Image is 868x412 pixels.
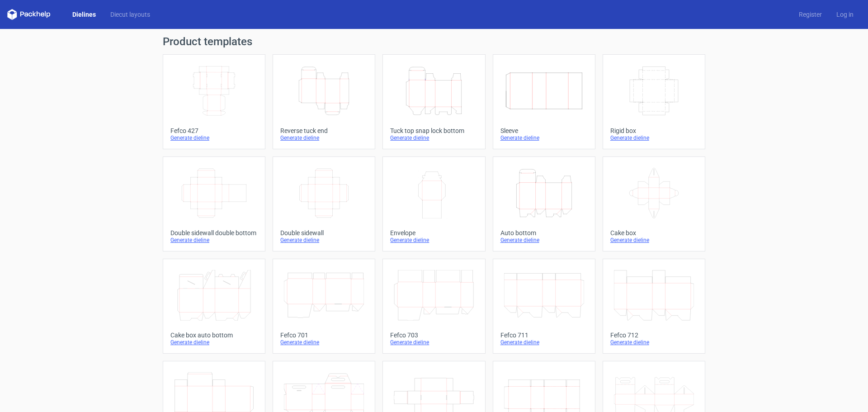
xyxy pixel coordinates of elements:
[500,237,588,244] div: Generate dieline
[500,229,588,237] div: Auto bottom
[610,127,698,134] div: Rigid box
[163,54,265,149] a: Fefco 427Generate dieline
[280,339,368,346] div: Generate dieline
[163,156,265,251] a: Double sidewall double bottomGenerate dieline
[382,259,485,354] a: Fefco 703Generate dieline
[603,259,705,354] a: Fefco 712Generate dieline
[390,134,477,142] div: Generate dieline
[500,339,588,346] div: Generate dieline
[500,134,588,142] div: Generate dieline
[280,127,368,134] div: Reverse tuck end
[829,10,861,19] a: Log in
[65,10,103,19] a: Dielines
[610,339,698,346] div: Generate dieline
[382,156,485,251] a: EnvelopeGenerate dieline
[163,36,705,47] h1: Product templates
[610,134,698,142] div: Generate dieline
[280,331,368,339] div: Fefco 701
[390,331,477,339] div: Fefco 703
[390,127,477,134] div: Tuck top snap lock bottom
[603,54,705,149] a: Rigid boxGenerate dieline
[170,127,258,134] div: Fefco 427
[603,156,705,251] a: Cake boxGenerate dieline
[493,259,595,354] a: Fefco 711Generate dieline
[170,331,258,339] div: Cake box auto bottom
[493,54,595,149] a: SleeveGenerate dieline
[792,10,829,19] a: Register
[273,156,375,251] a: Double sidewallGenerate dieline
[170,339,258,346] div: Generate dieline
[273,259,375,354] a: Fefco 701Generate dieline
[390,339,477,346] div: Generate dieline
[280,237,368,244] div: Generate dieline
[610,331,698,339] div: Fefco 712
[280,134,368,142] div: Generate dieline
[170,134,258,142] div: Generate dieline
[163,259,265,354] a: Cake box auto bottomGenerate dieline
[390,229,477,237] div: Envelope
[382,54,485,149] a: Tuck top snap lock bottomGenerate dieline
[170,229,258,237] div: Double sidewall double bottom
[280,229,368,237] div: Double sidewall
[493,156,595,251] a: Auto bottomGenerate dieline
[103,10,157,19] a: Diecut layouts
[610,237,698,244] div: Generate dieline
[170,237,258,244] div: Generate dieline
[610,229,698,237] div: Cake box
[273,54,375,149] a: Reverse tuck endGenerate dieline
[500,127,588,134] div: Sleeve
[500,331,588,339] div: Fefco 711
[390,237,477,244] div: Generate dieline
